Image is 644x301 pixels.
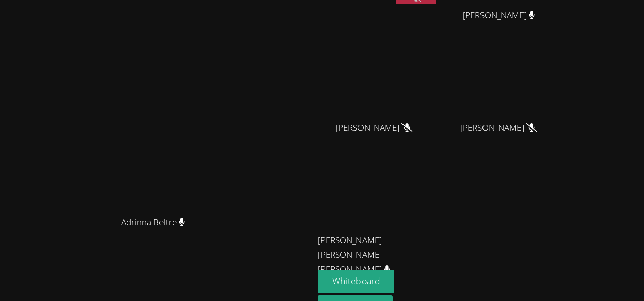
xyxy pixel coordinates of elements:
span: Adrinna Beltre [121,215,185,230]
span: [PERSON_NAME] [463,8,535,23]
span: [PERSON_NAME] [PERSON_NAME] [PERSON_NAME] [318,233,430,277]
span: [PERSON_NAME] [460,121,537,135]
span: [PERSON_NAME] [336,121,412,135]
button: Whiteboard [318,270,394,293]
